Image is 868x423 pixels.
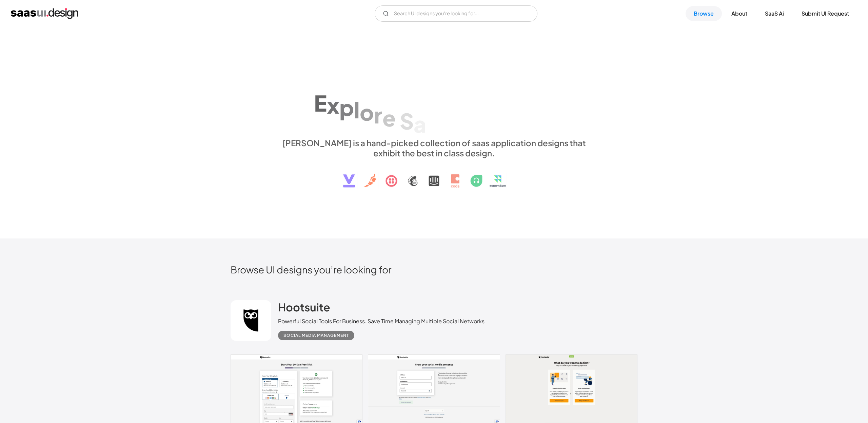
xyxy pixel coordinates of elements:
div: S [400,108,414,134]
input: Search UI designs you're looking for... [375,5,537,22]
a: home [11,8,78,19]
a: Submit UI Request [793,6,857,21]
div: E [314,90,327,116]
a: SaaS Ai [757,6,792,21]
a: Hootsuite [278,300,330,317]
div: o [360,99,374,125]
div: p [339,94,354,120]
form: Email Form [375,5,537,22]
div: Powerful Social Tools For Business. Save Time Managing Multiple Social Networks [278,317,485,325]
img: text, icon, saas logo [331,158,537,193]
div: Social Media Management [283,331,349,340]
div: a [414,111,426,137]
h2: Hootsuite [278,300,330,314]
div: l [354,96,360,122]
a: Browse [686,6,722,21]
h1: Explore SaaS UI design patterns & interactions. [278,79,590,131]
div: [PERSON_NAME] is a hand-picked collection of saas application designs that exhibit the best in cl... [278,138,590,158]
a: About [723,6,755,21]
div: e [382,104,396,131]
div: x [327,92,339,118]
div: r [374,102,382,128]
h2: Browse UI designs you’re looking for [231,264,637,275]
